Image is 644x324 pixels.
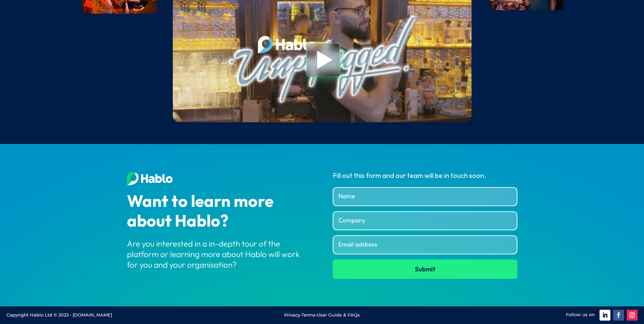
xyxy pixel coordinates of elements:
[127,238,311,270] div: Are you interested in a in-depth tour of the platform or learning more about Hablo will work for ...
[333,211,517,230] input: Company
[627,310,638,321] a: Follow on Instagram
[6,311,217,319] p: Copyright Hablo Ltd © 2023 • [DOMAIN_NAME]
[333,259,517,278] button: Submit
[600,310,610,321] a: Follow on LinkedIn
[333,187,517,206] input: Name
[127,192,311,231] div: Want to learn more about Hablo?
[301,312,315,318] a: Terms
[317,312,360,318] a: User Guide & FAQs
[127,172,173,185] img: Hablo Footer Logo White
[217,311,427,319] p: • •
[333,172,517,180] div: Fill out this form and our team will be in touch soon.
[284,312,300,318] a: Privacy
[333,235,517,254] input: Email address
[613,310,624,321] a: Follow on Facebook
